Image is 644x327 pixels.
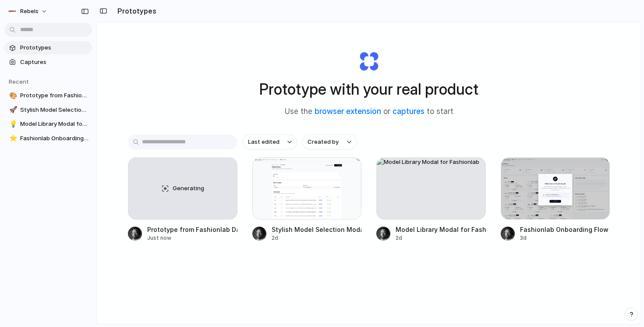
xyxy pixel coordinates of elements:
span: Prototype from Fashionlab Dashboard [20,91,88,100]
a: 💡Model Library Modal for Fashionlab [4,117,92,131]
span: Created by [308,138,339,146]
div: Prototype from Fashionlab Dashboard [147,225,237,234]
span: rebels [20,7,39,16]
a: 🎨Prototype from Fashionlab Dashboard [4,89,92,102]
div: 3d [520,234,609,242]
a: Stylish Model Selection ModalStylish Model Selection Modal2d [252,157,362,242]
h2: Prototypes [114,6,156,16]
div: 🚀 [9,105,15,115]
div: Model Library Modal for Fashionlab [396,225,486,234]
div: ⭐ [9,133,15,143]
h1: Prototype with your real product [259,78,478,101]
button: 🚀 [8,106,17,114]
span: Recent [9,78,29,85]
button: Created by [302,135,357,149]
div: 2d [272,234,362,242]
span: Model Library Modal for Fashionlab [20,120,88,128]
a: Model Library Modal for FashionlabModel Library Modal for Fashionlab2d [376,157,486,242]
a: browser extension [315,107,381,116]
div: Fashionlab Onboarding Flow [520,225,609,234]
div: 💡 [9,119,15,129]
button: rebels [4,4,52,18]
a: GeneratingPrototype from Fashionlab DashboardJust now [128,157,237,242]
button: Last edited [243,135,297,149]
span: Fashionlab Onboarding Flow [20,134,88,143]
button: 🎨 [8,91,17,100]
span: Captures [20,58,88,67]
span: Last edited [248,138,280,146]
a: captures [393,107,425,116]
div: Stylish Model Selection Modal [272,225,362,234]
div: Just now [147,234,237,242]
a: ⭐Fashionlab Onboarding Flow [4,132,92,145]
span: Stylish Model Selection Modal [20,106,88,114]
button: ⭐ [8,134,17,143]
span: Use the or to start [285,106,453,117]
a: Captures [4,56,92,69]
button: 💡 [8,120,17,128]
div: 🎨 [9,91,15,101]
a: Fashionlab Onboarding FlowFashionlab Onboarding Flow3d [501,157,610,242]
span: Prototypes [20,43,88,52]
a: Prototypes [4,41,92,54]
span: Generating [173,184,204,193]
div: 2d [396,234,486,242]
a: 🚀Stylish Model Selection Modal [4,103,92,117]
